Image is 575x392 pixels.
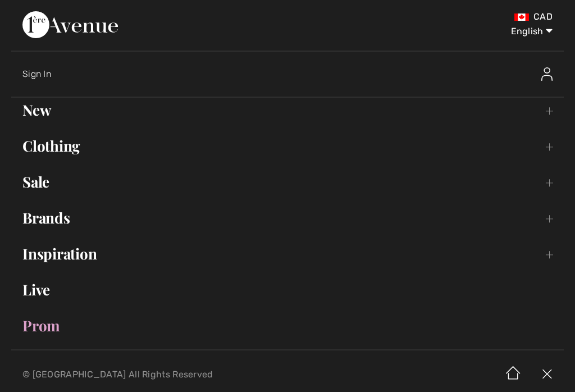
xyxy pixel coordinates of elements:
[22,69,51,79] span: Sign In
[22,371,338,379] p: © [GEOGRAPHIC_DATA] All Rights Reserved
[11,98,564,122] a: New
[530,357,564,392] img: X
[11,206,564,230] a: Brands
[11,134,564,158] a: Clothing
[339,11,553,22] div: CAD
[11,277,564,302] a: Live
[541,67,553,81] img: Sign In
[11,313,564,338] a: Prom
[22,11,118,38] img: 1ère Avenue
[496,357,530,392] img: Home
[11,170,564,194] a: Sale
[22,56,564,92] a: Sign InSign In
[11,241,564,266] a: Inspiration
